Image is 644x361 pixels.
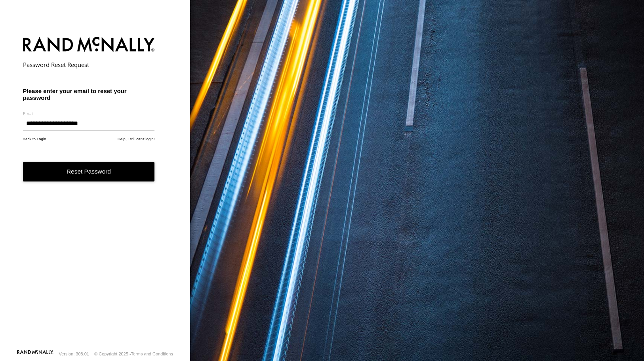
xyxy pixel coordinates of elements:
[23,137,46,141] a: Back to Login
[94,351,173,356] div: © Copyright 2025 -
[23,61,155,69] h2: Password Reset Request
[17,350,53,358] a: Visit our Website
[23,111,155,117] label: Email
[23,88,155,101] h3: Please enter your email to reset your password
[131,351,173,356] a: Terms and Conditions
[59,351,89,356] div: Version: 308.01
[23,162,155,181] button: Reset Password
[118,137,155,141] a: Help, I still can't login!
[23,35,155,55] img: Rand McNally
